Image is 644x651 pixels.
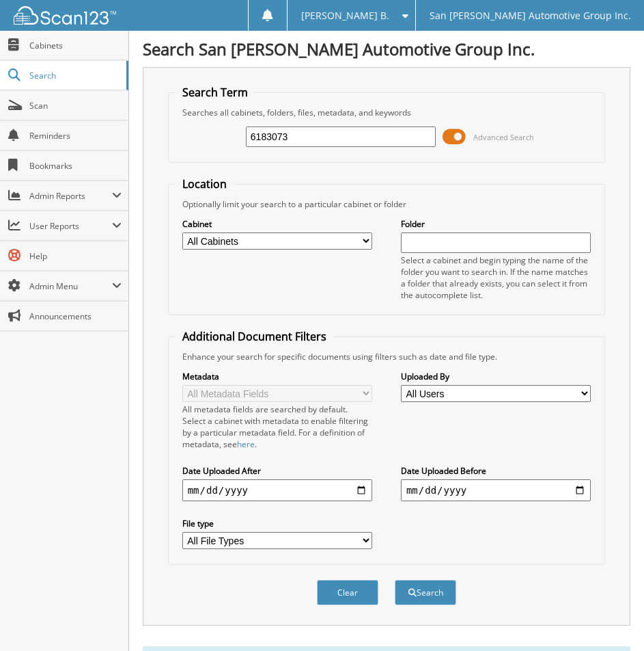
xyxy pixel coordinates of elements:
[182,371,372,382] label: Metadata
[473,132,534,142] span: Advanced Search
[182,479,372,501] input: start
[301,12,389,20] span: [PERSON_NAME] B.
[29,70,120,81] span: Search
[237,438,255,450] a: here
[176,351,598,362] div: Enhance your search for specific documents using filters such as date and file type.
[29,280,112,292] span: Admin Menu
[29,190,112,202] span: Admin Reports
[29,310,122,322] span: Announcements
[317,580,378,605] button: Clear
[14,6,116,25] img: scan123-logo-white.svg
[176,176,234,191] legend: Location
[176,107,598,118] div: Searches all cabinets, folders, files, metadata, and keywords
[176,329,333,344] legend: Additional Document Filters
[401,218,591,230] label: Folder
[176,198,598,210] div: Optionally limit your search to a particular cabinet or folder
[182,403,372,450] div: All metadata fields are searched by default. Select a cabinet with metadata to enable filtering b...
[29,40,122,51] span: Cabinets
[182,218,372,230] label: Cabinet
[576,585,644,651] iframe: Chat Widget
[29,160,122,172] span: Bookmarks
[430,12,631,20] span: San [PERSON_NAME] Automotive Group Inc.
[401,254,591,301] div: Select a cabinet and begin typing the name of the folder you want to search in. If the name match...
[182,518,372,529] label: File type
[29,250,122,262] span: Help
[29,130,122,142] span: Reminders
[176,85,255,100] legend: Search Term
[143,38,630,60] h1: Search San [PERSON_NAME] Automotive Group Inc.
[401,371,591,382] label: Uploaded By
[401,465,591,477] label: Date Uploaded Before
[182,465,372,477] label: Date Uploaded After
[401,479,591,501] input: end
[29,220,112,232] span: User Reports
[29,100,122,111] span: Scan
[395,580,456,605] button: Search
